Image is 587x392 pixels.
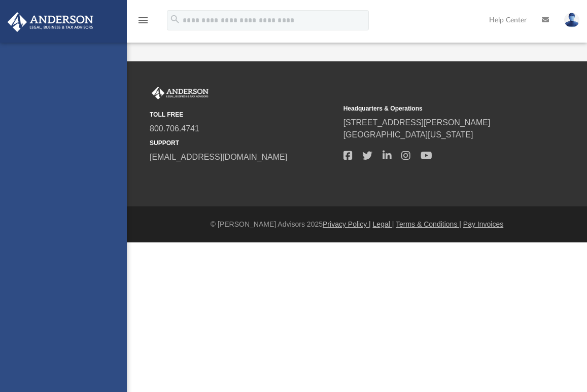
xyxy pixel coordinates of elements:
[150,124,199,133] a: 800.706.4741
[343,104,530,113] small: Headquarters & Operations
[396,220,461,228] a: Terms & Conditions |
[137,14,149,26] i: menu
[150,138,336,148] small: SUPPORT
[463,220,503,228] a: Pay Invoices
[150,87,211,100] img: Anderson Advisors Platinum Portal
[150,153,287,161] a: [EMAIL_ADDRESS][DOMAIN_NAME]
[373,220,394,228] a: Legal |
[343,130,473,139] a: [GEOGRAPHIC_DATA][US_STATE]
[5,12,96,32] img: Anderson Advisors Platinum Portal
[127,219,587,230] div: © [PERSON_NAME] Advisors 2025
[137,19,149,26] a: menu
[343,118,491,127] a: [STREET_ADDRESS][PERSON_NAME]
[323,220,371,228] a: Privacy Policy |
[169,14,181,25] i: search
[150,110,336,119] small: TOLL FREE
[564,13,579,27] img: User Pic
